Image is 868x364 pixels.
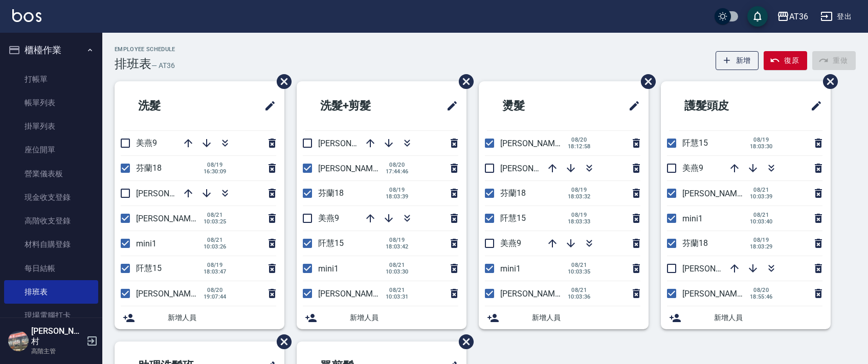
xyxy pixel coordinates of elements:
[750,287,773,293] span: 08/20
[318,238,344,248] span: 阡慧15
[750,136,773,143] span: 08/19
[115,46,175,53] h2: Employee Schedule
[204,162,227,168] span: 08/19
[4,162,98,186] a: 營業儀表板
[500,164,571,173] span: [PERSON_NAME]11
[386,193,409,200] span: 18:03:39
[568,218,591,225] span: 18:03:33
[4,304,98,327] a: 現場電腦打卡
[661,306,831,329] div: 新增人員
[386,237,409,243] span: 08/19
[568,136,591,143] span: 08/20
[682,214,703,223] span: mini1
[386,187,409,193] span: 08/19
[386,162,409,168] span: 08/20
[31,326,83,347] h5: [PERSON_NAME]村
[136,138,157,148] span: 美燕9
[204,293,227,300] span: 19:07:44
[31,347,83,356] p: 高階主管
[305,87,413,124] h2: 洗髮+剪髮
[386,243,409,250] span: 18:03:42
[747,6,768,27] button: save
[386,262,409,268] span: 08/21
[258,94,276,118] span: 修改班表的標題
[816,7,856,26] button: 登出
[4,37,98,63] button: 櫃檯作業
[487,87,581,124] h2: 燙髮
[750,218,773,225] span: 10:03:40
[204,212,227,218] span: 08/21
[750,237,773,243] span: 08/19
[568,287,591,293] span: 08/21
[669,87,774,124] h2: 護髮頭皮
[204,262,227,268] span: 08/19
[500,289,566,299] span: [PERSON_NAME]6
[4,209,98,233] a: 高階收支登錄
[682,289,753,299] span: [PERSON_NAME]16
[716,51,759,70] button: 新增
[4,280,98,304] a: 排班表
[750,187,773,193] span: 08/21
[682,163,703,173] span: 美燕9
[136,163,162,173] span: 芬蘭18
[568,268,591,275] span: 10:03:35
[815,66,839,97] span: 刪除班表
[269,327,293,357] span: 刪除班表
[4,138,98,162] a: 座位開單
[136,239,157,248] span: mini1
[318,188,344,198] span: 芬蘭18
[115,306,284,329] div: 新增人員
[633,66,657,97] span: 刪除班表
[123,87,217,124] h2: 洗髮
[386,168,409,175] span: 17:44:46
[804,94,822,118] span: 修改班表的標題
[4,67,98,91] a: 打帳單
[750,193,773,200] span: 10:03:39
[386,268,409,275] span: 10:03:30
[568,262,591,268] span: 08/21
[500,188,526,198] span: 芬蘭18
[297,306,466,329] div: 新增人員
[386,287,409,293] span: 08/21
[136,214,202,223] span: [PERSON_NAME]6
[682,138,708,148] span: 阡慧15
[622,94,640,118] span: 修改班表的標題
[136,189,207,198] span: [PERSON_NAME]11
[318,139,389,148] span: [PERSON_NAME]11
[269,66,293,97] span: 刪除班表
[204,168,227,175] span: 16:30:09
[12,9,41,22] img: Logo
[750,143,773,150] span: 18:03:30
[115,57,151,71] h3: 排班表
[386,293,409,300] span: 10:03:31
[750,243,773,250] span: 18:03:29
[773,6,812,27] button: AT36
[440,94,458,118] span: 修改班表的標題
[151,60,175,71] h6: — AT36
[750,293,773,300] span: 18:55:46
[204,268,227,275] span: 18:03:47
[451,327,475,357] span: 刪除班表
[682,238,708,248] span: 芬蘭18
[532,312,640,323] span: 新增人員
[764,51,807,70] button: 復原
[4,91,98,115] a: 帳單列表
[714,312,822,323] span: 新增人員
[318,289,384,299] span: [PERSON_NAME]6
[4,186,98,209] a: 現金收支登錄
[750,212,773,218] span: 08/21
[204,287,227,293] span: 08/20
[136,289,207,299] span: [PERSON_NAME]16
[4,233,98,256] a: 材料自購登錄
[4,115,98,138] a: 掛單列表
[350,312,458,323] span: 新增人員
[204,243,227,250] span: 10:03:26
[168,312,276,323] span: 新增人員
[500,139,571,148] span: [PERSON_NAME]16
[318,264,339,274] span: mini1
[500,213,526,223] span: 阡慧15
[451,66,475,97] span: 刪除班表
[568,187,591,193] span: 08/19
[204,237,227,243] span: 08/21
[4,257,98,280] a: 每日結帳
